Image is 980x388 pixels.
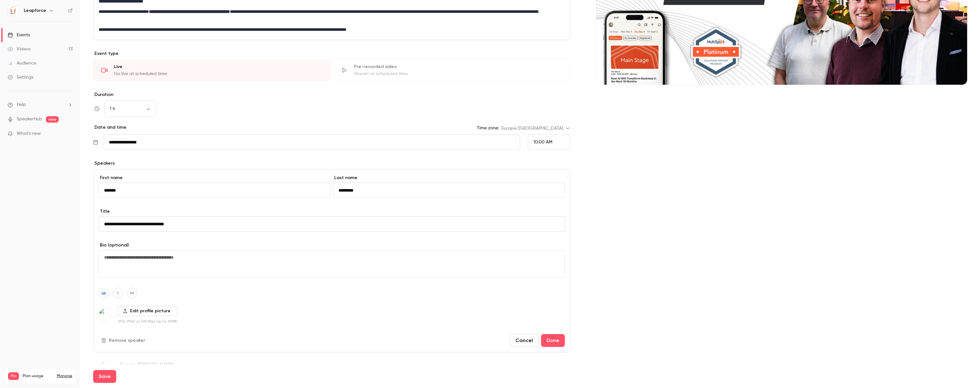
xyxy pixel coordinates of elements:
[117,319,177,324] p: JPG, PNG or GIF files up to 10MB
[103,134,521,150] input: Tue, Feb 17, 2026
[117,306,177,316] label: Edit profile picture
[93,50,570,57] p: Event type
[24,7,46,14] h6: Leapforce
[93,59,330,81] div: LiveGo live at scheduled time
[333,175,565,181] label: Last name
[8,46,31,52] div: Videos
[99,308,112,321] img: Sander Vergouwen
[105,106,156,112] div: 1 h
[93,91,570,98] label: Duration
[8,60,36,66] div: Audience
[114,64,322,70] div: Live
[8,74,33,81] div: Settings
[8,101,73,108] li: help-dropdown-opener
[93,355,570,382] div: Noortje WijckmansNoortje [PERSON_NAME]CRM implementatie consultant @ Leapforce
[99,175,330,181] label: First name
[533,140,552,144] span: 10:00 AM
[477,125,499,131] label: Time zone:
[99,242,565,248] label: Bio (optional)
[93,160,570,167] p: Speakers
[99,335,149,346] button: Remove speaker
[99,208,565,215] label: Title
[65,131,73,137] iframe: Noticeable Trigger
[541,334,565,347] button: Done
[57,374,72,379] a: Manage
[333,59,570,81] div: Pre-recorded videoStream at scheduled time
[510,334,538,347] button: Cancel
[23,374,53,379] span: Plan usage
[502,125,570,132] div: Europe/[GEOGRAPHIC_DATA]
[114,71,322,77] div: Go live at scheduled time
[8,32,30,38] div: Events
[354,64,562,70] div: Pre-recorded video
[8,5,18,16] img: Leapforce
[17,101,26,108] span: Help
[17,116,42,123] a: SpeakerHub
[528,134,570,150] div: From
[17,130,41,137] span: What's new
[93,124,127,131] p: Date and time
[93,370,116,383] button: Save
[46,116,59,123] span: new
[8,372,19,380] span: Pro
[354,71,562,77] div: Stream at scheduled time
